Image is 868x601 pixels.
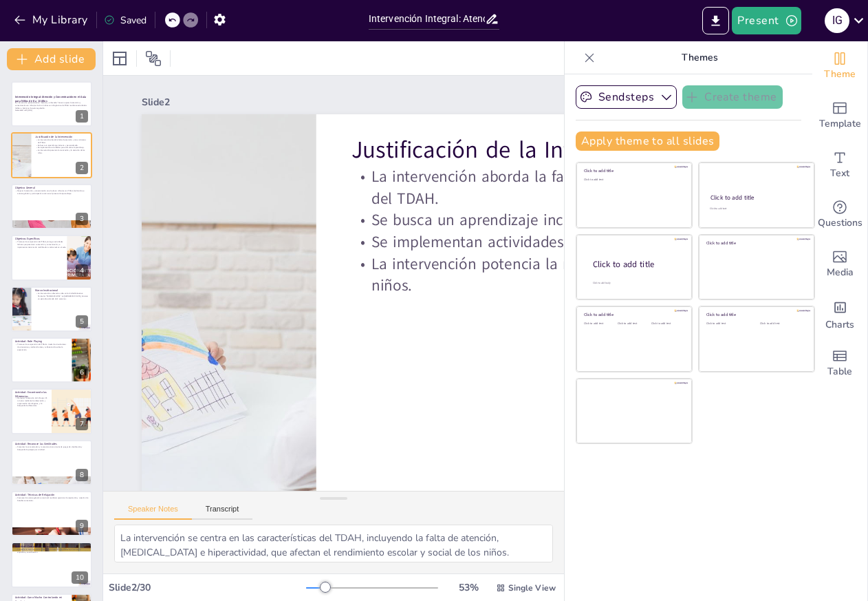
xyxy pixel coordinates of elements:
span: Questions [818,215,862,231]
div: Click to add text [706,322,750,326]
p: Objetivo General [15,186,88,190]
div: Click to add title [584,168,682,173]
button: Create theme [682,85,783,109]
div: 8 [11,440,92,485]
div: Add text boxes [812,140,867,190]
div: 5 [76,315,88,328]
p: La intervención psicoeducativa "Atentos y enfocados" busca mejorar la atención y concentración en... [15,102,88,109]
div: 1 [11,81,92,127]
div: Click to add title [584,312,682,317]
span: Text [830,166,849,181]
div: Click to add title [706,240,805,246]
div: 7 [76,418,88,430]
p: La intervención aborda la falta de atención y otros síntomas del TDAH. [35,138,88,143]
p: Promover la comprensión del TDAH a través de simulaciones de situaciones, cambiando roles y refle... [15,344,68,351]
span: Media [827,265,854,280]
div: 4 [76,264,88,277]
div: 4 [11,235,92,280]
button: Speaker Notes [114,505,192,520]
div: Click to add body [593,281,680,284]
div: 5 [11,286,92,332]
p: Objetivos Específicos [15,237,68,241]
div: Add a table [812,339,867,388]
div: 9 [76,520,88,532]
button: My Library [10,9,94,31]
div: Click to add title [706,312,805,317]
div: 6 [11,337,92,383]
p: Actividad: Encontrando las Diferencias [15,391,47,399]
div: Slide 2 / 30 [109,581,306,594]
div: Click to add text [584,178,682,182]
span: Position [145,50,162,67]
div: 3 [76,213,88,225]
button: I G [825,7,849,34]
p: Actividad: Técnicas de Relajación [15,493,88,497]
div: 8 [76,469,88,481]
p: Fortalecer la autorregulación y atención a través de actividades que involucran equilibrio y coor... [15,548,88,553]
p: La intervención potencia la motivación y la atención de los niños. [35,149,88,154]
button: Present [732,7,801,34]
p: Actividad: Cumpliendo Retos [15,545,88,549]
p: Generated with [URL] [15,109,88,112]
div: 6 [76,366,88,379]
span: Table [827,364,852,379]
div: Click to add text [651,322,682,326]
p: Actividad: Reconoce las Similitudes [15,442,88,446]
div: Click to add title [710,193,802,202]
div: Get real-time input from your audience [812,190,867,240]
div: Add images, graphics, shapes or video [812,240,867,289]
div: Slide 2 [161,76,709,147]
span: Single View [508,582,556,593]
button: Transcript [192,505,253,520]
div: Click to add title [593,258,681,270]
div: 10 [72,571,88,584]
textarea: La intervención se centra en las características del TDAH, incluyendo la falta de atención, [MEDI... [114,525,553,562]
div: Change the overall theme [812,41,867,91]
div: Click to add text [584,322,615,326]
div: 7 [11,388,92,434]
div: 3 [11,184,92,229]
div: 2 [76,162,88,174]
span: Charts [825,317,854,333]
div: Saved [104,14,147,27]
p: Se implementan actividades que estimulan el aprendizaje. [35,146,88,149]
div: 9 [11,491,92,536]
p: Fomentar la concentración y memoria activa a través de juegos de clasificación y búsqueda de pare... [15,445,88,450]
input: Insert title [369,9,485,29]
p: Mantener la atención del niño por 25 minutos mediante la observación y organización de imágenes, ... [15,397,47,408]
span: Template [819,116,861,131]
div: I G [825,8,849,33]
button: Sendsteps [576,85,677,109]
button: Add slide [7,48,96,70]
p: Favorecer la autorregulación emocional mediante ejercicios de respiración y creación de botellas ... [15,497,88,502]
span: Theme [824,67,856,82]
p: Promover la comprensión del TDAH, entregar actividades lúdicas que potencien su atención y concen... [15,241,68,249]
p: Actividad: Role Playing [15,339,68,344]
div: Add charts and graphs [812,289,867,339]
div: Add ready made slides [812,91,867,140]
div: Click to add text [618,322,649,326]
p: Justificación de la Intervención [35,135,88,139]
p: Mejorar la atención y concentración en el aula en niños/as con TDAH, facilitando su autorregulaci... [15,189,88,194]
div: 2 [11,132,92,178]
p: Themes [600,41,799,74]
div: Click to add text [710,207,801,211]
div: Click to add text [760,322,803,326]
strong: Intervención Integral: Atención y Concentración en el Aula para Niños de 8 a 10 Años [15,96,86,103]
p: Marco Institucional [35,288,88,293]
div: Layout [109,48,131,70]
div: 1 [76,110,88,123]
p: La intervención se llevará a cabo en la Unidad Educativa Particular “CANADA SCHOOL” en [GEOGRAPHI... [35,292,88,299]
button: Apply theme to all slides [576,131,719,151]
p: Se busca un aprendizaje inclusivo y personalizado. [35,143,88,146]
div: 10 [11,542,92,587]
div: 53 % [452,581,485,594]
button: Export to PowerPoint [702,7,729,34]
